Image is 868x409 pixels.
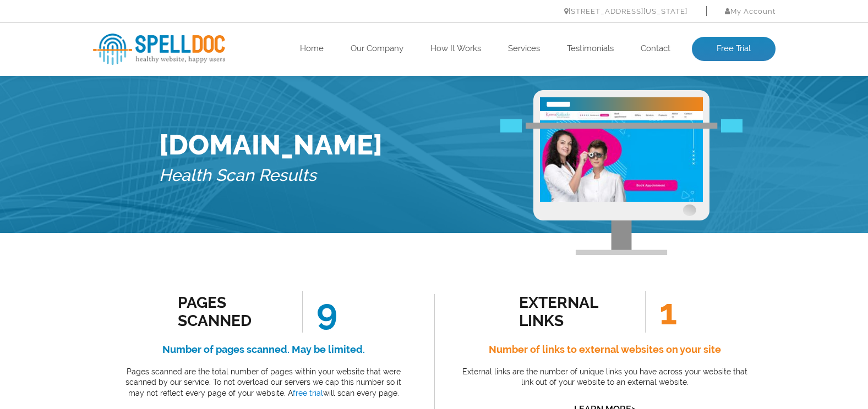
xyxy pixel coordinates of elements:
span: 1 [645,291,677,333]
img: Free Webiste Analysis [533,90,709,255]
p: External links are the number of unique links you have across your website that link out of your ... [459,367,751,388]
img: Free Website Analysis [540,111,703,202]
p: Pages scanned are the total number of pages within your website that were scanned by our service.... [118,367,410,399]
h4: Number of links to external websites on your site [459,341,751,358]
img: Free Webiste Analysis [500,120,743,133]
div: external links [519,294,619,330]
span: 9 [302,291,337,333]
h4: Number of pages scanned. May be limited. [118,341,410,358]
h5: Health Scan Results [159,161,383,190]
h1: [DOMAIN_NAME] [159,129,383,161]
div: Pages Scanned [178,294,277,330]
a: free trial [293,389,323,397]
